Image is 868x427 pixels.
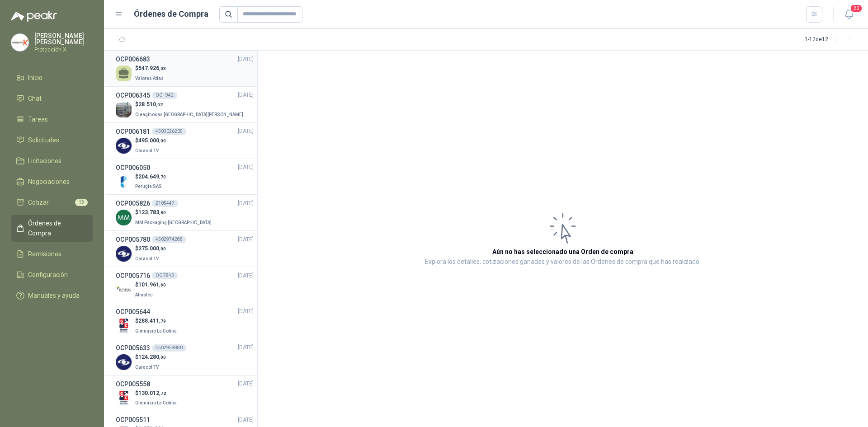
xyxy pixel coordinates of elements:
span: [DATE] [238,343,254,352]
a: Tareas [11,111,93,128]
span: Valores Atlas [135,76,164,81]
span: Oleaginosas [GEOGRAPHIC_DATA][PERSON_NAME] [135,112,243,117]
span: [DATE] [238,416,254,424]
img: Company Logo [116,318,132,334]
span: Licitaciones [28,156,61,166]
a: OCP0057804502974288[DATE] Company Logo$275.000,00Caracol TV [116,235,254,263]
span: ,02 [156,102,163,107]
span: [DATE] [238,272,254,280]
span: Caracol TV [135,256,159,261]
a: OCP006683[DATE] $547.926,03Valores Atlas [116,54,254,83]
h1: Órdenes de Compra [134,8,208,20]
h3: OCP005780 [116,235,150,244]
a: Configuración [11,266,93,283]
span: 124.280 [138,354,166,360]
span: ,00 [159,246,166,251]
img: Company Logo [116,246,132,262]
p: $ [135,136,166,145]
img: Company Logo [116,102,132,117]
span: [DATE] [238,91,254,99]
div: 1 - 12 de 12 [805,33,857,47]
p: $ [135,317,179,325]
img: Company Logo [116,138,132,154]
a: Solicitudes [11,131,93,149]
div: 4502974288 [152,236,186,243]
img: Company Logo [116,354,132,370]
img: Company Logo [116,390,132,406]
p: $ [135,389,179,398]
span: 20 [850,4,863,13]
h3: OCP006345 [116,90,150,100]
div: 4503026209 [152,128,186,135]
p: Explora los detalles, cotizaciones ganadas y valores de las Órdenes de compra que has realizado. [425,257,701,267]
a: OCP0058262105447[DATE] Company Logo$123.783,80MM Packaging [GEOGRAPHIC_DATA] [116,198,254,227]
span: Órdenes de Compra [28,218,85,238]
div: OC 7843 [152,272,178,279]
h3: OCP006181 [116,127,150,136]
a: OCP005558[DATE] Company Logo$130.012,72Gimnasio La Colina [116,379,254,408]
a: Licitaciones [11,152,93,169]
div: 2105447 [152,200,178,207]
img: Company Logo [116,282,132,298]
span: 288.411 [138,318,166,324]
a: Órdenes de Compra [11,215,93,242]
span: 547.926 [138,65,166,71]
a: OCP005716OC 7843[DATE] Company Logo$101.961,60Almatec [116,271,254,299]
span: Gimnasio La Colina [135,400,177,405]
p: $ [135,64,166,73]
span: Gimnasio La Colina [135,328,177,333]
p: [PERSON_NAME] [PERSON_NAME] [34,33,93,45]
span: Tareas [28,114,48,124]
h3: OCP005826 [116,198,150,208]
h3: Aún no has seleccionado una Orden de compra [492,247,633,257]
span: ,80 [159,210,166,215]
span: ,79 [159,319,166,324]
a: OCP0061814503026209[DATE] Company Logo$495.000,00Caracol TV [116,127,254,155]
span: [DATE] [238,235,254,244]
span: 13 [75,199,88,206]
span: ,03 [159,66,166,71]
a: OCP0056334502958880[DATE] Company Logo$124.280,00Caracol TV [116,343,254,371]
span: Almatec [135,292,153,297]
a: Remisiones [11,245,93,263]
span: ,60 [159,282,166,287]
a: Inicio [11,69,93,86]
span: MM Packaging [GEOGRAPHIC_DATA] [135,220,212,225]
span: [DATE] [238,199,254,208]
h3: OCP005558 [116,379,150,389]
a: OCP006345OC - 942[DATE] Company Logo$28.510,02Oleaginosas [GEOGRAPHIC_DATA][PERSON_NAME] [116,90,254,119]
span: 275.000 [138,245,166,252]
img: Company Logo [116,210,132,225]
span: ,70 [159,174,166,179]
h3: OCP005633 [116,343,150,353]
span: Caracol TV [135,365,159,370]
a: Negociaciones [11,173,93,190]
p: $ [135,281,166,289]
span: Solicitudes [28,135,59,145]
span: Cotizar [28,197,49,207]
button: 20 [841,6,857,23]
p: $ [135,208,213,217]
span: [DATE] [238,55,254,64]
div: OC - 942 [152,92,177,99]
span: Configuración [28,270,68,280]
img: Logo peakr [11,11,57,22]
span: Perugia SAS [135,184,162,189]
span: Negociaciones [28,177,70,187]
span: ,00 [159,355,166,360]
p: $ [135,353,166,361]
span: Manuales y ayuda [28,291,80,300]
a: Chat [11,90,93,107]
p: $ [135,244,166,253]
a: OCP005644[DATE] Company Logo$288.411,79Gimnasio La Colina [116,307,254,335]
p: $ [135,100,245,109]
img: Company Logo [116,174,132,189]
a: OCP006050[DATE] Company Logo$204.649,70Perugia SAS [116,163,254,191]
span: 495.000 [138,137,166,144]
span: [DATE] [238,163,254,172]
a: Manuales y ayuda [11,287,93,304]
a: Cotizar13 [11,194,93,211]
span: 130.012 [138,390,166,396]
span: 28.510 [138,101,163,108]
h3: OCP006683 [116,54,150,64]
